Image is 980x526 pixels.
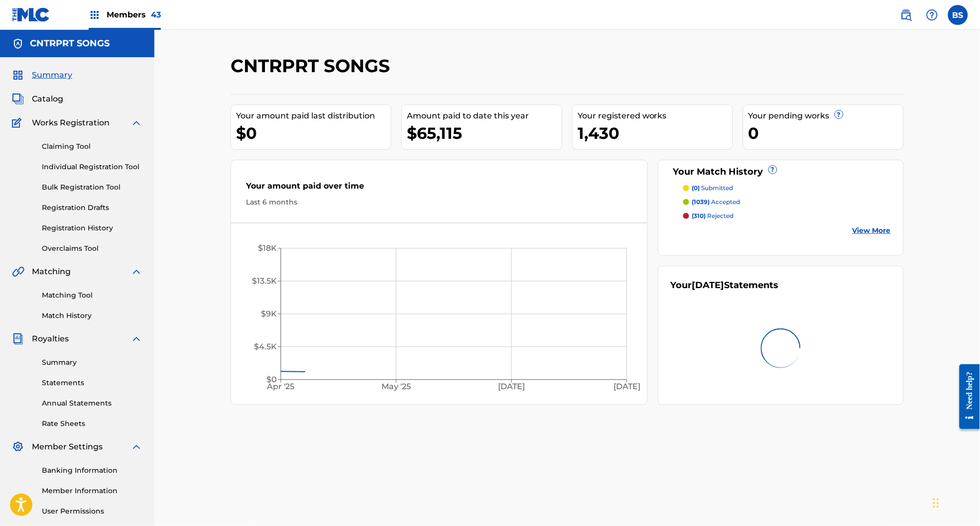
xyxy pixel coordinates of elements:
[853,225,891,236] a: View More
[12,441,24,453] img: Member Settings
[42,465,142,476] a: Banking Information
[578,122,733,144] div: 1,430
[130,441,142,453] img: expand
[671,165,891,179] div: Your Match History
[130,333,142,345] img: expand
[42,378,142,388] a: Statements
[130,117,142,129] img: expand
[246,180,632,197] div: Your amount paid over time
[692,198,740,207] p: accepted
[267,382,295,391] tspan: Apr '25
[42,223,142,233] a: Registration History
[407,110,562,122] div: Amount paid to date this year
[42,290,142,301] a: Matching Tool
[692,212,706,219] span: (310)
[922,5,942,25] div: Help
[683,211,891,220] a: (310) rejected
[758,325,803,371] img: preloader
[254,342,277,352] tspan: $4.5K
[896,5,916,25] a: Public Search
[42,506,142,517] a: User Permissions
[151,10,161,19] span: 43
[236,110,391,122] div: Your amount paid last distribution
[12,93,63,105] a: CatalogCatalog
[258,244,277,253] tspan: $18K
[835,110,843,118] span: ?
[30,38,110,49] h5: CNTRPRT SONGS
[12,117,25,129] img: Works Registration
[748,110,903,122] div: Your pending works
[42,486,142,496] a: Member Information
[32,266,71,278] span: Matching
[692,184,734,193] p: submitted
[578,110,733,122] div: Your registered works
[231,55,395,77] h2: CNTRPRT SONGS
[12,266,24,278] img: Matching
[933,488,939,518] div: Drag
[42,419,142,429] a: Rate Sheets
[236,122,391,144] div: $0
[930,478,980,526] iframe: Chat Widget
[42,398,142,409] a: Annual Statements
[952,356,980,436] iframe: Resource Center
[12,69,72,81] a: SummarySummary
[42,357,142,368] a: Summary
[692,198,710,206] span: (1039)
[748,122,903,144] div: 0
[12,7,50,22] img: MLC Logo
[32,333,69,345] span: Royalties
[12,38,24,50] img: Accounts
[900,9,912,21] img: search
[683,198,891,207] a: (1039) accepted
[32,117,110,129] span: Works Registration
[42,162,142,172] a: Individual Registration Tool
[381,382,411,391] tspan: May '25
[42,182,142,193] a: Bulk Registration Tool
[683,184,891,193] a: (0) submitted
[498,382,525,391] tspan: [DATE]
[671,279,779,292] div: Your Statements
[692,184,700,192] span: (0)
[246,197,632,208] div: Last 6 months
[692,211,734,220] p: rejected
[107,9,161,20] span: Members
[926,9,938,21] img: help
[130,266,142,278] img: expand
[42,243,142,254] a: Overclaims Tool
[266,375,277,385] tspan: $0
[252,277,277,286] tspan: $13.5K
[261,310,277,319] tspan: $9K
[32,93,63,105] span: Catalog
[42,203,142,213] a: Registration Drafts
[42,311,142,321] a: Match History
[89,9,101,21] img: Top Rightsholders
[32,441,103,453] span: Member Settings
[12,333,24,345] img: Royalties
[769,166,777,174] span: ?
[948,5,968,25] div: User Menu
[32,69,72,81] span: Summary
[12,69,24,81] img: Summary
[407,122,562,144] div: $65,115
[692,280,725,291] span: [DATE]
[42,141,142,152] a: Claiming Tool
[12,93,24,105] img: Catalog
[613,382,640,391] tspan: [DATE]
